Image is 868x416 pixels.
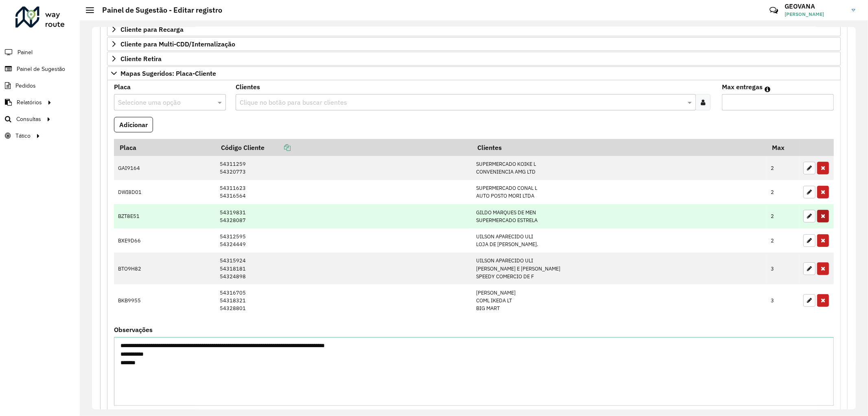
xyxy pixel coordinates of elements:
[472,253,766,285] td: UILSON APARECIDO ULI [PERSON_NAME] E [PERSON_NAME] SPEEDY COMERCIO DE F
[785,2,846,10] h3: GEOVANA
[120,41,235,47] span: Cliente para Multi-CDD/Internalização
[114,284,215,317] td: BKB9955
[15,81,36,90] span: Pedidos
[107,37,841,51] a: Cliente para Multi-CDD/Internalização
[120,26,184,33] span: Cliente para Recarga
[215,180,472,204] td: 54311623 54316564
[114,139,215,156] th: Placa
[472,156,766,180] td: SUPERMERCADO KOIKE L CONVENIENCIA AMG LTD
[16,115,41,123] span: Consultas
[722,82,763,92] label: Max entregas
[767,284,799,317] td: 3
[767,156,799,180] td: 2
[767,253,799,285] td: 3
[215,204,472,228] td: 54319831 54328087
[215,253,472,285] td: 54315924 54318181 54324898
[472,204,766,228] td: GILDO MARQUES DE MEN SUPERMERCADO ESTRELA
[785,11,846,18] span: [PERSON_NAME]
[107,66,841,80] a: Mapas Sugeridos: Placa-Cliente
[114,325,153,335] label: Observações
[120,55,162,62] span: Cliente Retira
[94,6,222,15] h2: Painel de Sugestão - Editar registro
[120,70,216,77] span: Mapas Sugeridos: Placa-Cliente
[215,284,472,317] td: 54316705 54318321 54328801
[107,52,841,66] a: Cliente Retira
[114,117,153,132] button: Adicionar
[215,229,472,253] td: 54312595 54324449
[215,156,472,180] td: 54311259 54320773
[114,156,215,180] td: GAI9164
[767,229,799,253] td: 2
[215,139,472,156] th: Código Cliente
[114,82,131,92] label: Placa
[765,86,770,92] em: Máximo de clientes que serão colocados na mesma rota com os clientes informados
[15,132,31,140] span: Tático
[472,139,766,156] th: Clientes
[236,82,260,92] label: Clientes
[767,204,799,228] td: 2
[765,2,783,19] a: Contato Rápido
[472,284,766,317] td: [PERSON_NAME] COML IKEDA LT BIG MART
[114,253,215,285] td: BTO9H82
[107,22,841,36] a: Cliente para Recarga
[114,229,215,253] td: BXE9D66
[767,180,799,204] td: 2
[114,180,215,204] td: DWI8D01
[17,65,65,73] span: Painel de Sugestão
[114,204,215,228] td: BZT8E51
[17,48,33,57] span: Painel
[472,229,766,253] td: UILSON APARECIDO ULI LOJA DE [PERSON_NAME].
[767,139,799,156] th: Max
[265,143,291,152] a: Copiar
[472,180,766,204] td: SUPERMERCADO CONAL L AUTO POSTO MORI LTDA
[17,98,42,107] span: Relatórios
